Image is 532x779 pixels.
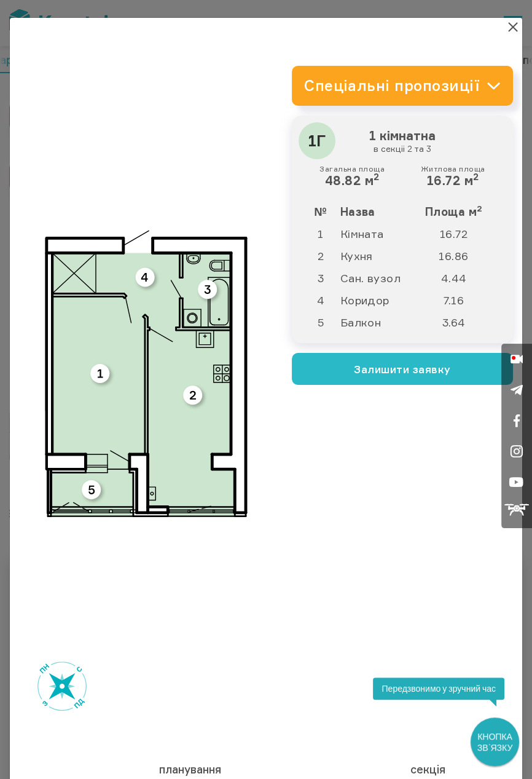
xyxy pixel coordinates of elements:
td: Сан. вузол [339,267,416,289]
td: Коридор [339,289,416,311]
td: 2 [302,245,339,267]
button: Close [507,21,519,33]
th: № [302,200,339,223]
div: 16.72 м [420,165,485,188]
td: Кімната [339,223,416,245]
small: Загальна площа [319,165,385,173]
td: Кухня [339,245,416,267]
td: 7.16 [416,289,503,311]
td: 4 [302,289,339,311]
sup: 2 [477,204,482,213]
sup: 2 [374,171,379,183]
div: Передзвонимо у зручний час [373,678,504,700]
td: 16.72 [416,223,503,245]
img: 1g-2.svg [45,230,248,517]
small: Житлова площа [420,165,485,173]
td: 3 [302,267,339,289]
td: 3.64 [416,311,503,333]
small: в секціі 2 та 3 [305,143,500,154]
td: 1 [302,223,339,245]
sup: 2 [473,171,479,183]
td: 5 [302,311,339,333]
a: Спеціальні пропозиції [292,66,513,106]
td: 4.44 [416,267,503,289]
button: Залишити заявку [292,353,513,385]
div: 1Г [299,122,335,159]
th: Назва [339,200,416,223]
div: 48.82 м [319,165,385,188]
div: КНОПКА ЗВ`ЯЗКУ [472,719,518,765]
td: Балкон [339,311,416,333]
td: 16.86 [416,245,503,267]
h3: 1 кімнатна [302,125,503,157]
th: Площа м [416,200,503,223]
